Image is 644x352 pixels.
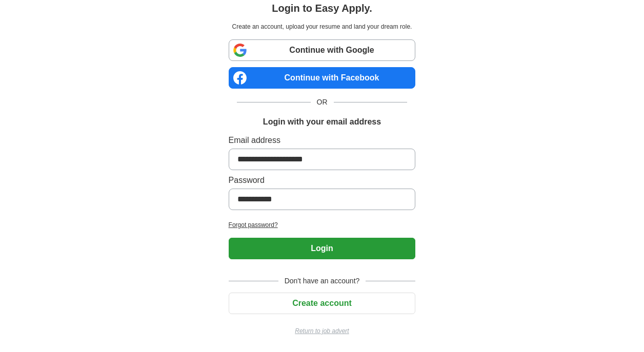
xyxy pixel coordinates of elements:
button: Create account [229,293,416,314]
a: Forgot password? [229,220,416,230]
label: Email address [229,134,416,147]
a: Continue with Google [229,39,416,61]
h1: Login to Easy Apply. [272,1,372,16]
a: Return to job advert [229,326,416,336]
button: Login [229,238,416,259]
a: Continue with Facebook [229,67,416,89]
h1: Login with your email address [263,116,381,128]
label: Password [229,174,416,187]
a: Create account [229,299,416,307]
span: OR [311,97,334,108]
p: Create an account, upload your resume and land your dream role. [231,22,414,31]
span: Don't have an account? [278,276,366,286]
